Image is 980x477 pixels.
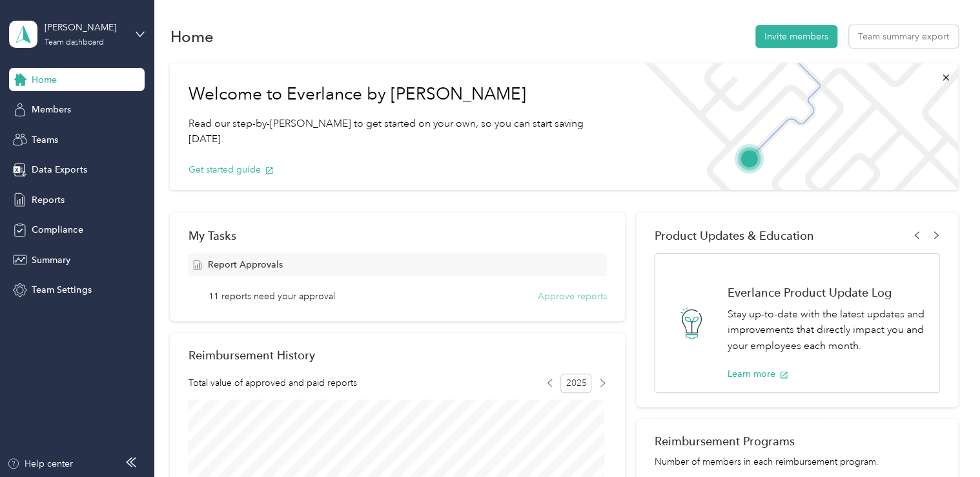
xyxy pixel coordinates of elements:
span: Home [32,73,57,87]
h1: Welcome to Everlance by [PERSON_NAME] [188,84,613,105]
span: Team Settings [32,283,91,297]
iframe: Everlance-gr Chat Button Frame [908,405,980,477]
span: Compliance [32,223,83,237]
span: Reports [32,193,65,207]
button: Learn more [727,367,788,381]
span: Summary [32,253,70,267]
button: Approve reports [538,290,607,303]
h2: Reimbursement Programs [654,434,939,448]
h2: Reimbursement History [188,348,314,362]
button: Get started guide [188,163,274,176]
div: Team dashboard [45,39,104,47]
img: Welcome to everlance [632,63,958,190]
span: 2025 [560,374,591,393]
span: Product Updates & Education [654,229,813,242]
h1: Home [170,30,213,43]
p: Read our step-by-[PERSON_NAME] to get started on your own, so you can start saving [DATE]. [188,116,613,147]
p: Number of members in each reimbursement program. [654,455,939,469]
h1: Everlance Product Update Log [727,286,925,299]
span: Total value of approved and paid reports [188,376,356,390]
span: Report Approvals [207,258,282,271]
span: Members [32,103,71,116]
span: Data Exports [32,163,87,176]
p: Stay up-to-date with the latest updates and improvements that directly impact you and your employ... [727,306,925,354]
span: 11 reports need your approval [209,290,335,303]
div: My Tasks [188,229,606,242]
div: [PERSON_NAME] [45,21,125,34]
span: Teams [32,133,58,147]
button: Invite members [755,25,837,48]
button: Team summary export [849,25,958,48]
button: Help center [7,457,73,471]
